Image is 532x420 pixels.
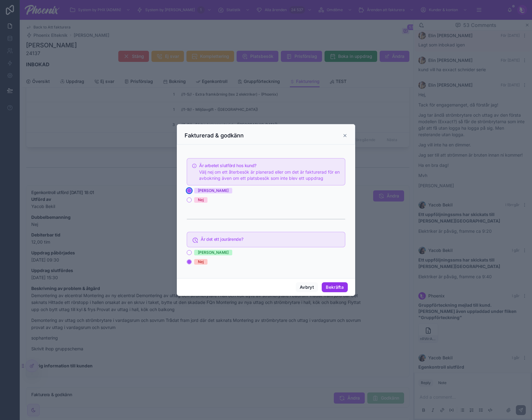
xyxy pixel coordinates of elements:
h3: Fakturerad & godkänn [185,132,244,139]
div: Välj nej om ett återbesök är planerad eller om det är fakturerad för en avbokning även om ett pla... [199,169,340,181]
div: [PERSON_NAME] [198,188,229,193]
h5: Är arbetet slutförd hos kund? [199,163,340,168]
div: Nej [198,259,204,265]
div: Nej [198,197,204,203]
span: Välj nej om ett återbesök är planerad eller om det är fakturerad för en avbokning även om ett pla... [199,169,340,181]
button: Avbryt [296,282,318,292]
div: [PERSON_NAME] [198,250,229,255]
h5: Är det ett jourärende? [201,237,340,241]
button: Bekräfta [322,282,348,292]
